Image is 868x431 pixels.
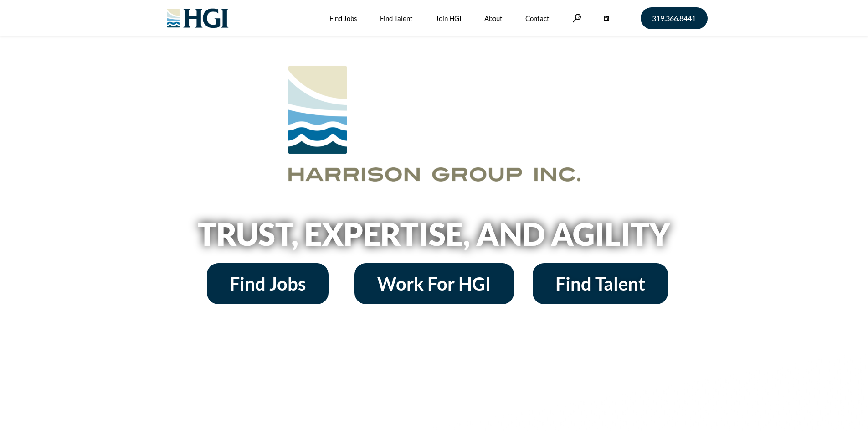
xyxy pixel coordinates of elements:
[354,263,514,304] a: Work For HGI
[175,218,694,249] h2: Trust, Expertise, and Agility
[641,7,708,29] a: 319.366.8441
[533,263,668,304] a: Find Talent
[207,263,329,304] a: Find Jobs
[572,14,581,22] a: Search
[377,275,491,293] span: Work For HGI
[555,275,645,293] span: Find Talent
[652,15,696,22] span: 319.366.8441
[230,275,306,293] span: Find Jobs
